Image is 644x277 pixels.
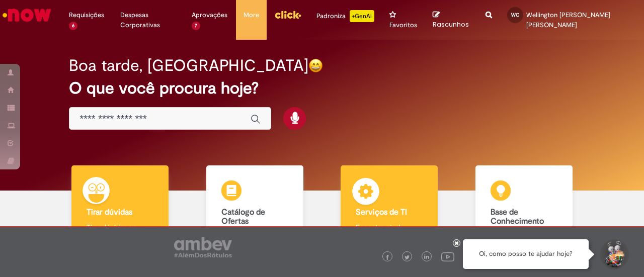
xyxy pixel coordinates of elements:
[221,207,265,226] b: Catálogo de Ofertas
[511,12,519,18] span: WC
[433,20,469,29] span: Rascunhos
[1,5,53,25] img: ServiceNow
[389,20,417,30] span: Favoritos
[69,10,104,20] span: Requisições
[244,10,259,20] span: More
[350,10,374,22] p: +GenAi
[174,237,232,257] img: logo_footer_ambev_rotulo_gray.png
[308,58,323,73] img: happy-face.png
[405,255,410,260] img: logo_footer_twitter.png
[87,222,153,242] p: Tirar dúvidas com Lupi Assist e Gen Ai
[385,255,390,260] img: logo_footer_facebook.png
[69,57,308,74] h2: Boa tarde, [GEOGRAPHIC_DATA]
[192,22,200,30] span: 7
[491,207,544,226] b: Base de Conhecimento
[69,79,575,97] h2: O que você procura hoje?
[463,239,589,269] div: Oi, como posso te ajudar hoje?
[526,11,610,29] span: Wellington [PERSON_NAME] [PERSON_NAME]
[424,254,429,260] img: logo_footer_linkedin.png
[322,165,457,252] a: Serviços de TI Encontre ajuda
[120,10,177,30] span: Despesas Corporativas
[87,207,132,217] b: Tirar dúvidas
[188,165,323,252] a: Catálogo de Ofertas Abra uma solicitação
[192,10,227,20] span: Aprovações
[69,22,77,30] span: 6
[356,222,423,232] p: Encontre ajuda
[457,165,592,252] a: Base de Conhecimento Consulte e aprenda
[356,207,407,217] b: Serviços de TI
[433,11,470,29] a: Rascunhos
[53,165,188,252] a: Tirar dúvidas Tirar dúvidas com Lupi Assist e Gen Ai
[599,239,629,269] button: Iniciar Conversa de Suporte
[441,250,454,263] img: logo_footer_youtube.png
[274,7,301,22] img: click_logo_yellow_360x200.png
[316,10,374,22] div: Padroniza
